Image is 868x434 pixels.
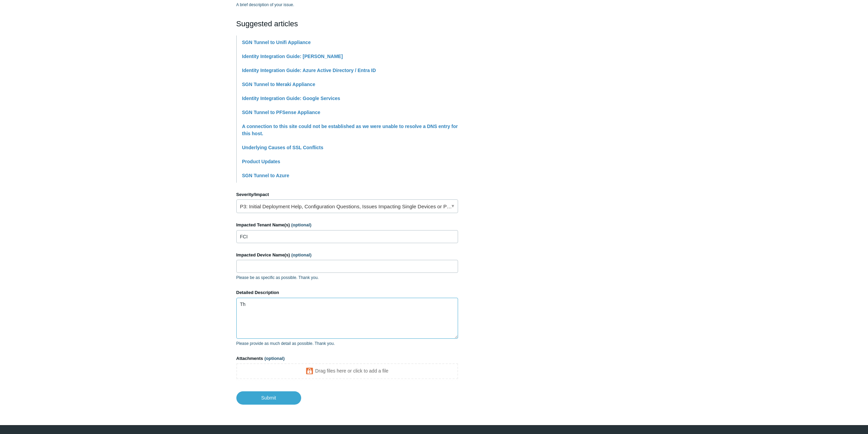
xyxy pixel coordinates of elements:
span: (optional) [291,252,311,257]
label: Impacted Tenant Name(s) [236,222,458,228]
a: Underlying Causes of SSL Conflicts [242,145,324,150]
a: P3: Initial Deployment Help, Configuration Questions, Issues Impacting Single Devices or Past Out... [236,199,458,213]
a: SGN Tunnel to Unifi Appliance [242,40,311,45]
a: SGN Tunnel to Meraki Appliance [242,82,315,87]
label: Severity/Impact [236,191,458,198]
a: Product Updates [242,159,280,164]
h2: Suggested articles [236,18,458,29]
span: (optional) [291,222,311,227]
p: Please be as specific as possible. Thank you. [236,275,458,281]
a: SGN Tunnel to PFSense Appliance [242,110,320,115]
span: (optional) [264,356,284,361]
a: Identity Integration Guide: [PERSON_NAME] [242,54,343,59]
a: A connection to this site could not be established as we were unable to resolve a DNS entry for t... [242,124,458,136]
a: Identity Integration Guide: Google Services [242,96,340,101]
p: A brief description of your issue. [236,2,458,8]
a: Identity Integration Guide: Azure Active Directory / Entra ID [242,68,376,73]
label: Detailed Description [236,289,458,296]
label: Attachments [236,355,458,362]
a: SGN Tunnel to Azure [242,173,289,178]
input: Submit [236,391,301,404]
label: Impacted Device Name(s) [236,252,458,258]
p: Please provide as much detail as possible. Thank you. [236,340,458,347]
